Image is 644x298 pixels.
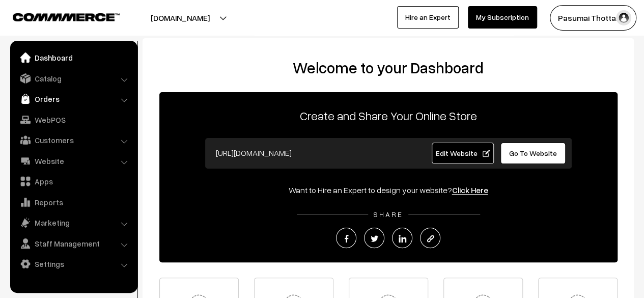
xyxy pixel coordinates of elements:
[13,255,134,273] a: Settings
[509,149,557,157] span: Go To Website
[13,193,134,211] a: Reports
[13,213,134,232] a: Marketing
[115,5,245,31] button: [DOMAIN_NAME]
[468,6,537,29] a: My Subscription
[13,234,134,253] a: Staff Management
[368,210,408,219] span: SHARE
[432,143,494,164] a: Edit Website
[500,143,566,164] a: Go To Website
[13,69,134,88] a: Catalog
[13,111,134,129] a: WebPOS
[397,6,459,29] a: Hire an Expert
[159,184,618,196] div: Want to Hire an Expert to design your website?
[13,10,102,22] a: COMMMERCE
[159,106,618,125] p: Create and Share Your Online Store
[13,172,134,191] a: Apps
[153,59,624,77] h2: Welcome to your Dashboard
[13,152,134,170] a: Website
[550,5,636,31] button: Pasumai Thotta…
[13,13,120,21] img: COMMMERCE
[13,131,134,149] a: Customers
[452,185,488,195] a: Click Here
[616,10,631,25] img: user
[13,48,134,67] a: Dashboard
[435,149,490,157] span: Edit Website
[13,90,134,108] a: Orders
